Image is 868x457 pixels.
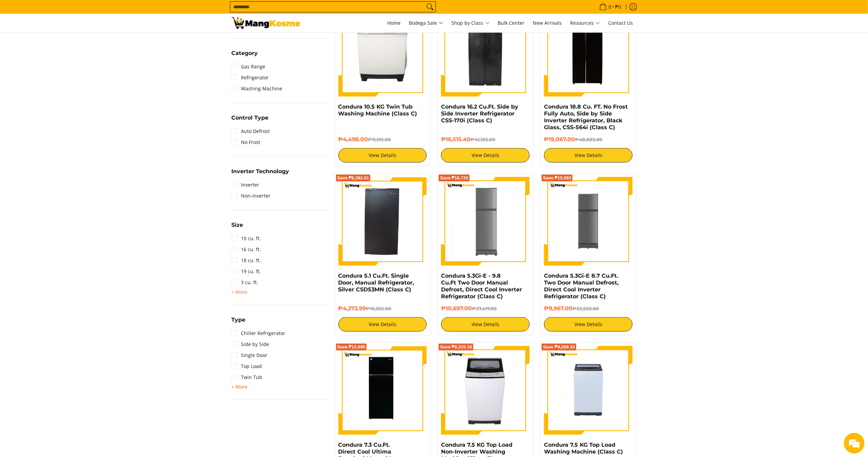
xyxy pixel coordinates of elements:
h6: ₱4,272.99 [338,305,427,312]
span: Inverter Technology [232,169,289,174]
del: ₱27,417.00 [472,306,497,311]
img: Condura 5.3Gi-E 8.7 Cu.Ft. Two Door Manual Defrost, Direct Cool Inverter Refrigerator (Class C) [544,177,633,265]
a: 18 cu. ft. [232,255,261,266]
span: Resources [570,19,600,27]
a: Auto Defrost [232,126,270,137]
img: Class C Home &amp; Business Appliances: Up to 70% Off l Mang Kosme [232,17,300,29]
span: Type [232,317,246,323]
a: Condura 10.5 KG Twin Tub Washing Machine (Class C) [338,103,417,117]
a: Gas Range [232,61,266,72]
a: Condura 5.3Gi-E - 9.8 Cu.Ft Two Door Manual Defrost, Direct Cool Inverter Refrigerator (Class C) [441,272,522,300]
a: Bodega Sale [406,14,447,32]
img: condura-7.5kg-topload-non-inverter-washing-machine-class-c-full-view-mang-kosme [444,346,527,435]
span: ₱0 [614,4,622,9]
a: View Details [338,148,427,163]
a: View Details [338,317,427,332]
summary: Open [232,51,258,61]
a: Condura 5.1 Cu.Ft. Single Door, Manual Refrigerator, Silver CSD53MN (Class C) [338,272,414,293]
span: Save ₱8,315.19 [440,345,472,349]
span: Size [232,222,243,228]
span: • [597,3,623,11]
span: Save ₱16,720 [440,176,468,180]
span: Save ₱6,362.01 [337,176,369,180]
a: 10 cu. ft. [232,233,261,244]
summary: Open [232,288,248,296]
summary: Open [232,115,269,126]
span: + More [232,384,248,390]
button: Search [425,2,436,12]
a: Condura 5.3Gi-E 8.7 Cu.Ft. Two Door Manual Defrost, Direct Cool Inverter Refrigerator (Class C) [544,272,618,300]
h6: ₱16,515.40 [441,136,530,143]
a: 3 cu. ft. [232,277,258,288]
span: Save ₱9,269.33 [543,345,575,349]
del: ₱41,105.00 [471,137,495,142]
span: Bulk Center [498,20,525,26]
a: Inverter [232,179,259,190]
a: View Details [544,148,633,163]
span: Home [387,20,401,26]
del: ₱48,885.00 [575,137,602,142]
a: Single Door [232,350,268,361]
img: condura-direct-cool-7.3-cubic-feet-2-door-manual-inverter-refrigerator-black-full-view-mang-kosme [338,346,427,435]
a: No Frost [232,137,261,148]
a: View Details [441,148,530,163]
a: View Details [544,317,633,332]
a: Bulk Center [495,14,528,32]
a: Chiller Refrigerator [232,328,286,339]
span: Category [232,51,258,56]
a: Condura 18.8 Cu. FT. No Frost Fully Auto, Side by Side Inverter Refrigerator, Black Glass, CSS-56... [544,103,628,131]
summary: Open [232,222,243,233]
img: condura-7.5kg-topload-non-inverter-washing-machine-class-c-full-view-mang-kosme [544,346,633,435]
a: 16 cu. ft. [232,244,261,255]
span: Save ₱12,695 [337,345,366,349]
span: Contact Us [609,20,633,26]
del: ₱10,635.00 [366,306,392,311]
summary: Open [232,169,289,179]
del: ₱11,195.00 [368,137,391,142]
a: Twin Tub [232,372,263,383]
h6: ₱9,967.00 [544,305,633,312]
a: Top Load [232,361,262,372]
a: Refrigerator [232,72,269,83]
nav: Main Menu [307,14,637,32]
a: Condura 16.2 Cu.Ft. Side by Side Inverter Refrigerator CSS-170i (Class C) [441,103,518,124]
span: Control Type [232,115,269,121]
span: Shop by Class [452,19,490,27]
img: Condura 16.2 Cu.Ft. Side by Side Inverter Refrigerator CSS-170i (Class C) [441,8,530,97]
span: New Arrivals [533,20,562,26]
a: Side by Side [232,339,269,350]
a: 19 cu. ft. [232,266,261,277]
a: Home [384,14,404,32]
summary: Open [232,383,248,391]
img: Condura 5.3Gi-E - 9.8 Cu.Ft Two Door Manual Defrost, Direct Cool Inverter Refrigerator (Class C) [441,177,530,266]
span: + More [232,289,248,295]
a: Non-Inverter [232,190,271,201]
span: 0 [608,4,613,9]
img: Condura 10.5 KG Twin Tub Washing Machine (Class C) [338,8,427,97]
h6: ₱10,697.00 [441,305,530,312]
a: View Details [441,317,530,332]
a: Condura 7.5 KG Top Load Washing Machine (Class C) [544,442,623,455]
a: Resources [567,14,604,32]
a: New Arrivals [530,14,566,32]
img: Condura 18.8 Cu. FT. No Frost Fully Auto, Side by Side Inverter Refrigerator, Black Glass, CSS-56... [544,8,633,97]
span: Bodega Sale [409,19,443,27]
a: Shop by Class [448,14,493,32]
img: Condura 5.1 Cu.Ft. Single Door, Manual Refrigerator, Silver CSD53MN (Class C) [338,177,427,266]
span: Save ₱15,583 [543,176,571,180]
h6: ₱4,498.00 [338,136,427,143]
del: ₱25,550.00 [572,306,599,311]
a: Washing Machine [232,83,282,94]
summary: Open [232,317,246,328]
h6: ₱19,067.00 [544,136,633,143]
a: Contact Us [605,14,637,32]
